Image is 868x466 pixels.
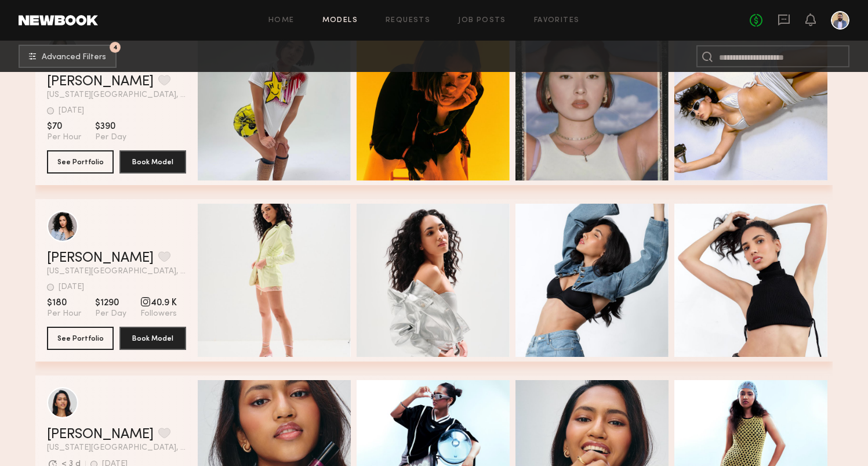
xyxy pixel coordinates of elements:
a: Models [322,17,358,24]
a: [PERSON_NAME] [47,428,154,442]
button: Book Model [119,150,186,174]
span: Advanced Filters [42,53,106,62]
span: Followers [140,309,177,319]
a: Home [268,17,295,24]
span: 40.9 K [140,297,177,309]
a: Job Posts [458,17,506,24]
span: Per Hour [47,309,81,319]
span: $70 [47,121,81,132]
a: [PERSON_NAME] [47,75,154,89]
span: [US_STATE][GEOGRAPHIC_DATA], [GEOGRAPHIC_DATA] [47,91,186,99]
span: Per Day [95,132,126,143]
a: [PERSON_NAME] [47,251,154,265]
div: [DATE] [59,107,84,115]
span: $390 [95,121,126,132]
button: Book Model [119,327,186,350]
span: 4 [113,45,118,50]
button: See Portfolio [47,150,114,174]
span: Per Hour [47,132,81,143]
span: [US_STATE][GEOGRAPHIC_DATA], [GEOGRAPHIC_DATA] [47,444,186,452]
span: $180 [47,297,81,309]
span: [US_STATE][GEOGRAPHIC_DATA], [GEOGRAPHIC_DATA] [47,268,186,276]
a: Favorites [534,17,580,24]
span: Per Day [95,309,126,319]
button: 4Advanced Filters [19,45,117,68]
a: Requests [386,17,430,24]
button: See Portfolio [47,327,114,350]
div: [DATE] [59,283,84,291]
span: $1290 [95,297,126,309]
